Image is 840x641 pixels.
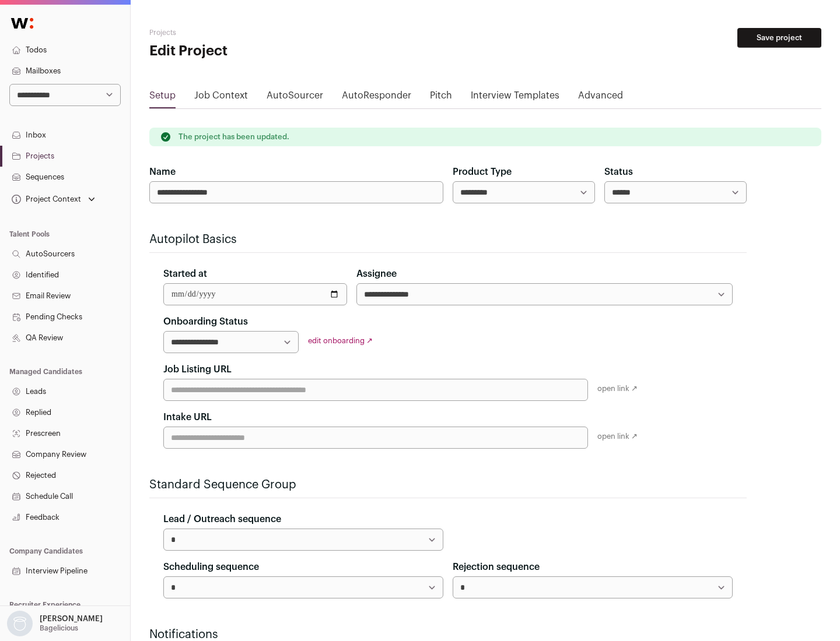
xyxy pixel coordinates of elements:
p: [PERSON_NAME] [40,614,103,624]
img: nopic.png [7,611,33,636]
h2: Projects [149,28,373,37]
label: Name [149,165,176,179]
label: Onboarding Status [163,315,248,329]
label: Assignee [356,267,397,281]
h2: Standard Sequence Group [149,477,747,493]
a: AutoResponder [342,89,411,107]
label: Rejection sequence [453,560,540,574]
button: Save project [737,28,821,48]
a: Interview Templates [471,89,559,107]
a: Setup [149,89,176,107]
button: Open dropdown [5,611,105,636]
div: Project Context [9,195,81,204]
h2: Autopilot Basics [149,231,747,248]
img: Wellfound [5,12,40,35]
h1: Edit Project [149,42,373,61]
label: Scheduling sequence [163,560,259,574]
a: AutoSourcer [267,89,323,107]
label: Lead / Outreach sequence [163,512,281,526]
label: Job Listing URL [163,362,232,376]
p: The project has been updated. [178,132,289,142]
a: Pitch [430,89,452,107]
a: Job Context [194,89,248,107]
a: edit onboarding ↗ [308,337,373,344]
label: Status [604,165,633,179]
p: Bagelicious [40,624,78,633]
a: Advanced [578,89,623,107]
label: Started at [163,267,207,281]
label: Intake URL [163,410,212,424]
label: Product Type [453,165,512,179]
button: Open dropdown [9,191,97,207]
